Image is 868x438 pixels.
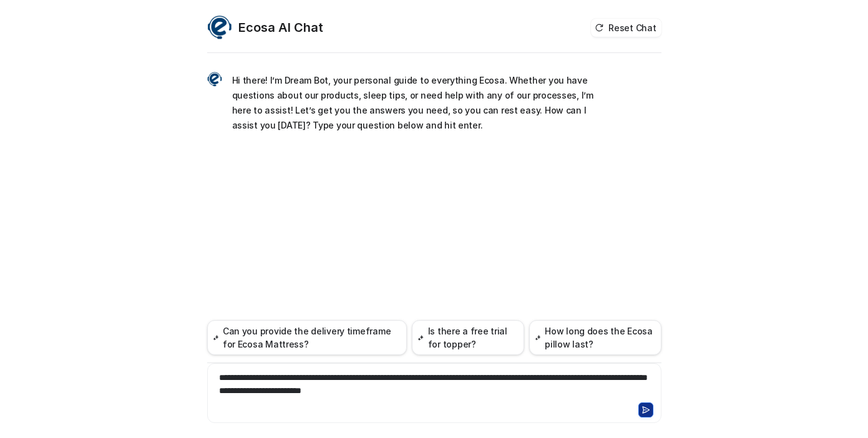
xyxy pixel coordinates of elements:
[207,72,222,87] img: Widget
[232,73,597,133] p: Hi there! I’m Dream Bot, your personal guide to everything Ecosa. Whether you have questions abou...
[412,320,524,355] button: Is there a free trial for topper?
[207,15,232,40] img: Widget
[529,320,661,355] button: How long does the Ecosa pillow last?
[238,19,323,36] h2: Ecosa AI Chat
[207,320,407,355] button: Can you provide the delivery timeframe for Ecosa Mattress?
[591,19,661,37] button: Reset Chat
